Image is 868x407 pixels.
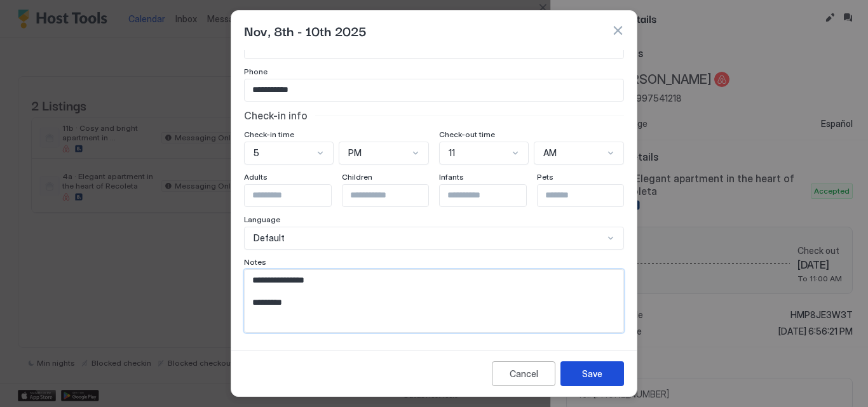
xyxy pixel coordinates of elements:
span: Check-in info [244,109,308,122]
span: 5 [254,147,259,159]
span: Notes [244,257,266,267]
span: Infants [439,172,464,182]
input: Input Field [245,79,623,101]
button: Cancel [492,361,555,386]
span: Language [244,215,280,224]
input: Input Field [538,185,642,206]
div: Cancel [510,367,538,380]
input: Input Field [440,185,544,206]
textarea: Input Field [245,270,614,332]
span: Pets [537,172,553,182]
span: AM [543,147,557,159]
input: Input Field [342,185,447,206]
input: Input Field [245,185,349,206]
span: 11 [449,147,455,159]
span: Default [254,232,285,244]
span: PM [348,147,362,159]
span: Phone [244,67,268,76]
span: Check-in time [244,130,294,139]
span: Nov, 8th - 10th 2025 [244,21,367,40]
div: Save [582,367,602,380]
span: Children [342,172,372,182]
button: Save [560,361,624,386]
span: Check-out time [439,130,495,139]
span: Adults [244,172,268,182]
